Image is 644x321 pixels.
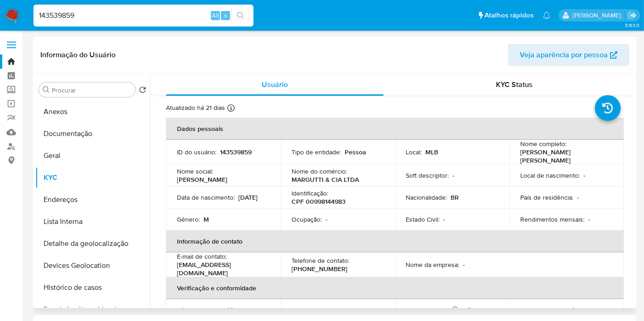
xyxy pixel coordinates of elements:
[572,11,624,20] p: leticia.merlin@mercadolivre.com
[463,306,475,314] p: Não
[33,10,253,22] input: Pesquise usuários ou casos...
[292,197,346,206] p: CPF 00998144983
[219,306,240,314] p: verified
[292,256,349,265] p: Telefone de contato :
[204,215,209,223] p: M
[177,215,200,223] p: Gênero :
[588,215,590,223] p: -
[35,277,150,299] button: Histórico de casos
[177,148,216,156] p: ID do usuário :
[597,306,599,314] p: -
[444,215,446,223] p: -
[520,215,584,223] p: Rendimentos mensais :
[453,171,455,180] p: -
[406,193,447,201] p: Nacionalidade :
[52,86,132,94] input: Procurar
[292,175,359,184] p: MARGUTTI & CIA LTDA
[35,101,150,123] button: Anexos
[43,86,50,93] button: Procurar
[262,79,288,90] span: Usuário
[177,252,227,261] p: E-mail de contato :
[520,148,609,164] p: [PERSON_NAME] [PERSON_NAME]
[292,306,339,314] p: Sujeito obrigado :
[406,261,460,269] p: Nome da empresa :
[212,11,219,20] span: Alt
[166,118,624,140] th: Dados pessoais
[543,11,550,19] a: Notificações
[35,189,150,211] button: Endereços
[451,193,459,201] p: BR
[139,86,146,96] button: Retornar ao pedido padrão
[520,140,567,148] p: Nome completo :
[520,306,593,314] p: Tipo de Confirmação PEP :
[627,11,637,20] a: Sair
[520,171,580,180] p: Local de nascimento :
[406,306,460,314] p: PEP confirmado :
[35,145,150,167] button: Geral
[231,9,250,22] button: search-icon
[583,171,585,180] p: -
[292,265,347,273] p: [PHONE_NUMBER]
[577,193,579,201] p: -
[343,306,345,314] p: -
[166,103,225,112] p: Atualizado há 21 dias
[484,11,534,20] span: Atalhos rápidos
[35,211,150,233] button: Lista Interna
[224,11,227,20] span: s
[177,261,266,277] p: [EMAIL_ADDRESS][DOMAIN_NAME]
[35,255,150,277] button: Devices Geolocation
[508,44,629,66] button: Veja aparência por pessoa
[177,306,215,314] p: Nível de KYC :
[177,167,213,175] p: Nome social :
[292,148,341,156] p: Tipo de entidade :
[220,148,252,156] p: 143539859
[463,261,465,269] p: -
[177,193,235,201] p: Data de nascimento :
[35,299,150,321] button: Restrições Novo Mundo
[35,123,150,145] button: Documentação
[292,189,328,197] p: Identificação :
[292,167,347,175] p: Nome do comércio :
[406,171,449,180] p: Soft descriptor :
[40,50,116,60] h1: Informação do Usuário
[292,215,322,223] p: Ocupação :
[166,230,624,252] th: Informação de contato
[406,148,422,156] p: Local :
[238,193,258,201] p: [DATE]
[177,175,227,184] p: [PERSON_NAME]
[520,193,573,201] p: País de residência :
[406,215,440,223] p: Estado Civil :
[496,79,533,90] span: KYC Status
[426,148,439,156] p: MLB
[35,167,150,189] button: KYC
[345,148,366,156] p: Pessoa
[325,215,327,223] p: -
[166,277,624,299] th: Verificação e conformidade
[520,44,608,66] span: Veja aparência por pessoa
[35,233,150,255] button: Detalhe da geolocalização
